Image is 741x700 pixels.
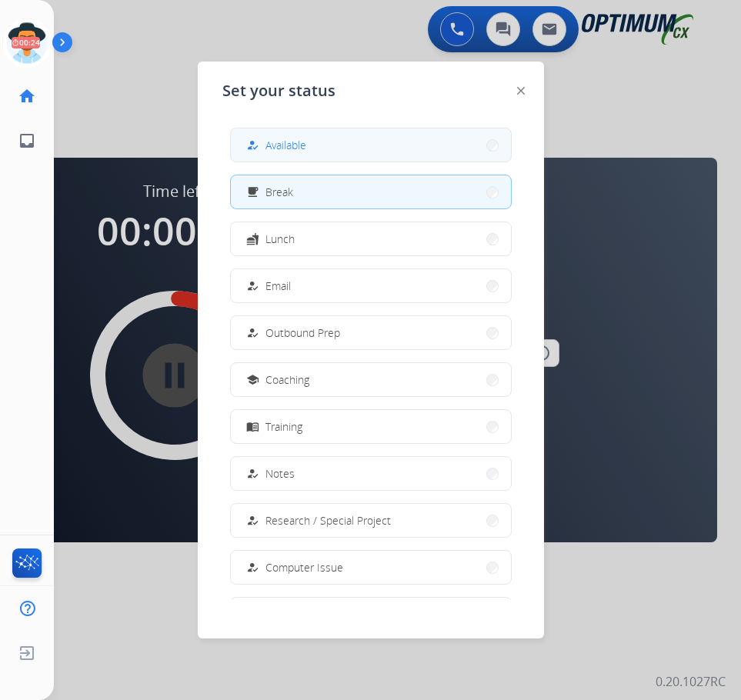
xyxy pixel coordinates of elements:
mat-icon: inbox [18,132,36,150]
mat-icon: home [18,87,36,105]
button: Notes [231,457,511,490]
button: Research / Special Project [231,504,511,537]
mat-icon: how_to_reg [245,326,259,339]
span: Set your status [222,80,335,102]
span: Coaching [265,372,309,388]
button: Break [231,175,511,208]
mat-icon: how_to_reg [245,467,259,480]
mat-icon: fastfood [245,232,259,245]
span: Training [265,418,302,435]
button: Lunch [231,222,511,255]
button: Email [231,269,511,302]
mat-icon: how_to_reg [245,561,259,574]
mat-icon: how_to_reg [245,279,259,292]
mat-icon: menu_book [245,420,259,433]
button: Training [231,410,511,443]
mat-icon: how_to_reg [245,138,259,152]
span: Outbound Prep [265,325,340,341]
mat-icon: school [245,373,259,386]
span: Break [265,184,293,200]
p: 0.20.1027RC [656,672,726,691]
button: Coaching [231,363,511,396]
span: Notes [265,465,295,482]
span: Email [265,278,291,294]
button: Internet Issue [231,598,511,631]
span: Computer Issue [265,559,343,575]
span: Lunch [265,231,295,247]
span: Research / Special Project [265,512,391,528]
mat-icon: free_breakfast [245,185,259,198]
mat-icon: how_to_reg [245,514,259,527]
button: Outbound Prep [231,316,511,349]
button: Available [231,128,511,162]
button: Computer Issue [231,551,511,584]
span: Available [265,137,306,153]
img: close-button [517,87,525,95]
